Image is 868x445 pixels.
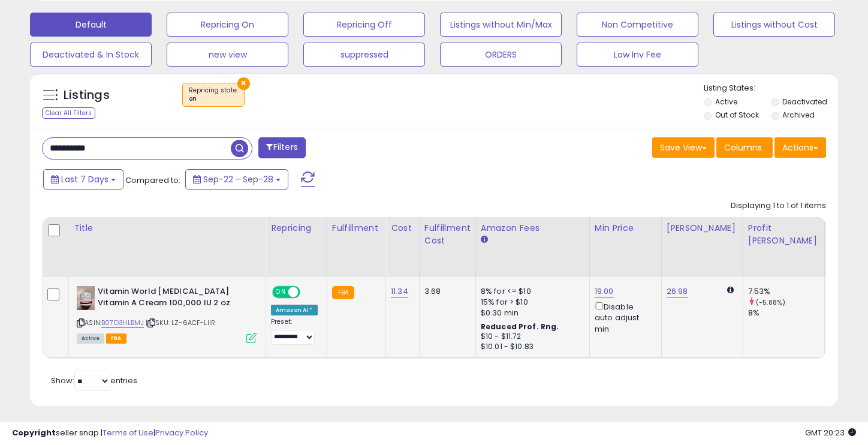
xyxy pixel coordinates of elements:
[704,83,838,94] p: Listing States:
[748,286,824,297] div: 7.53%
[103,427,153,438] a: Terms of Use
[12,428,208,439] div: seller snap | |
[185,169,288,190] button: Sep-22 - Sep-28
[713,13,835,37] button: Listings without Cost
[716,137,773,158] button: Columns
[271,222,322,234] div: Repricing
[715,97,737,107] label: Active
[98,286,243,311] b: Vitamin World [MEDICAL_DATA] Vitamin A Cream 100,000 IU 2 oz
[481,342,580,352] div: $10.01 - $10.83
[189,95,238,103] div: on
[748,308,824,318] div: 8%
[271,318,318,345] div: Preset:
[481,234,488,245] small: Amazon Fees.
[782,110,815,120] label: Archived
[106,333,126,344] span: FBA
[332,286,354,299] small: FBA
[51,375,137,386] span: Show: entries
[273,287,288,297] span: ON
[481,321,559,332] b: Reduced Prof. Rng.
[731,200,826,212] div: Displaying 1 to 1 of 1 items
[61,173,108,185] span: Last 7 Days
[77,286,257,342] div: ASIN:
[30,13,152,37] button: Default
[424,222,471,247] div: Fulfillment Cost
[42,107,95,119] div: Clear All Filters
[756,297,785,307] small: (-5.88%)
[258,137,305,158] button: Filters
[481,222,584,234] div: Amazon Fees
[782,97,827,107] label: Deactivated
[12,427,56,438] strong: Copyright
[167,43,288,67] button: new view
[391,285,408,297] a: 11.34
[125,175,180,186] span: Compared to:
[77,286,95,310] img: 31juujjlDtL._SL40_.jpg
[481,297,580,308] div: 15% for > $10
[74,222,261,234] div: Title
[146,318,215,327] span: | SKU: LZ-6ACF-LIIR
[167,13,288,37] button: Repricing On
[667,285,688,297] a: 26.98
[748,222,819,247] div: Profit [PERSON_NAME]
[481,286,580,297] div: 8% for <= $10
[652,137,715,158] button: Save View
[237,77,250,90] button: ×
[577,13,698,37] button: Non Competitive
[481,308,580,318] div: $0.30 min
[440,43,562,67] button: ORDERS
[481,332,580,342] div: $10 - $11.72
[440,13,562,37] button: Listings without Min/Max
[77,333,104,344] span: All listings currently available for purchase on Amazon
[595,285,614,297] a: 19.00
[203,173,273,185] span: Sep-22 - Sep-28
[303,13,425,37] button: Repricing Off
[271,305,318,315] div: Amazon AI *
[667,222,738,234] div: [PERSON_NAME]
[424,286,466,297] div: 3.68
[299,287,318,297] span: OFF
[189,86,238,104] span: Repricing state :
[30,43,152,67] button: Deactivated & In Stock
[724,142,762,154] span: Columns
[595,222,656,234] div: Min Price
[595,300,652,335] div: Disable auto adjust min
[43,169,123,190] button: Last 7 Days
[332,222,381,234] div: Fulfillment
[101,318,144,328] a: B07D3HLBMJ
[715,110,759,120] label: Out of Stock
[774,137,826,158] button: Actions
[805,427,856,438] span: 2025-10-6 20:23 GMT
[391,222,414,234] div: Cost
[577,43,698,67] button: Low Inv Fee
[64,87,110,104] h5: Listings
[303,43,425,67] button: suppressed
[155,427,208,438] a: Privacy Policy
